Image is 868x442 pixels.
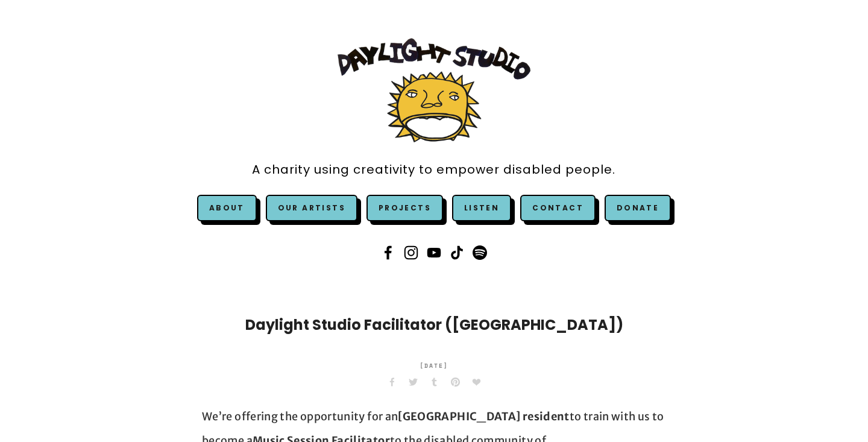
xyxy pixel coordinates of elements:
[209,203,245,213] a: About
[202,314,666,336] h1: Daylight Studio Facilitator ([GEOGRAPHIC_DATA])
[252,156,615,183] a: A charity using creativity to empower disabled people.
[266,195,357,221] a: Our Artists
[366,195,443,221] a: Projects
[398,409,569,423] strong: [GEOGRAPHIC_DATA] resident
[605,195,671,221] a: Donate
[338,38,530,142] img: Daylight Studio
[464,203,499,213] a: Listen
[420,354,448,378] time: [DATE]
[520,195,596,221] a: Contact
